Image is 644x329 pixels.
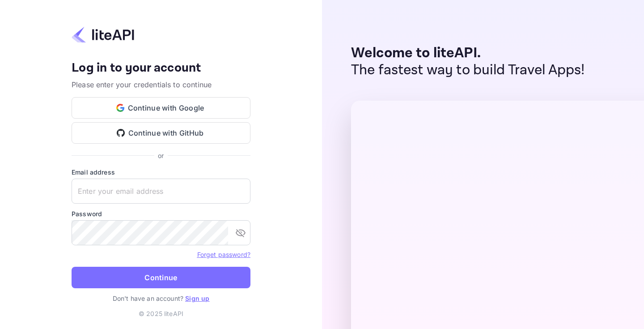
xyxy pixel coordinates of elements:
[72,179,250,204] input: Enter your email address
[72,167,250,177] label: Email address
[197,251,250,258] a: Forget password?
[158,151,164,160] p: or
[197,250,250,259] a: Forget password?
[72,60,250,76] h4: Log in to your account
[232,224,250,242] button: toggle password visibility
[185,295,209,302] a: Sign up
[72,294,250,303] p: Don't have an account?
[351,45,585,62] p: Welcome to liteAPI.
[72,97,250,119] button: Continue with Google
[351,62,585,79] p: The fastest way to build Travel Apps!
[139,309,183,318] p: © 2025 liteAPI
[72,209,250,218] label: Password
[72,122,250,144] button: Continue with GitHub
[72,267,250,288] button: Continue
[72,26,134,43] img: liteapi
[72,79,250,90] p: Please enter your credentials to continue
